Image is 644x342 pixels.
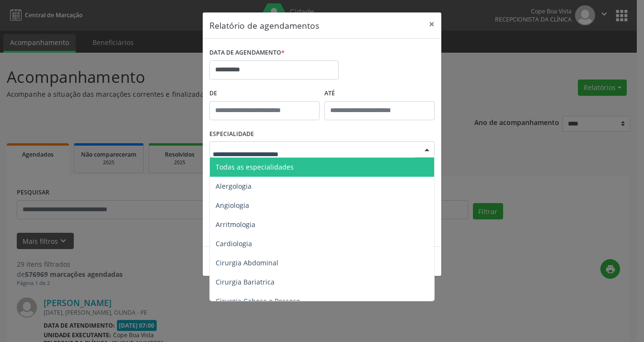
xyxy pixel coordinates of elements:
span: Cirurgia Cabeça e Pescoço [216,296,300,306]
span: Cirurgia Abdominal [216,258,278,267]
span: Alergologia [216,182,252,191]
label: DATA DE AGENDAMENTO [209,46,285,60]
label: ATÉ [324,86,435,101]
label: De [209,86,320,101]
span: Angiologia [216,201,249,210]
h5: Relatório de agendamentos [209,19,319,32]
span: Todas as especialidades [216,162,294,171]
label: ESPECIALIDADE [209,127,254,142]
span: Arritmologia [216,220,255,229]
button: Close [422,12,441,36]
span: Cardiologia [216,239,252,248]
span: Cirurgia Bariatrica [216,277,275,286]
